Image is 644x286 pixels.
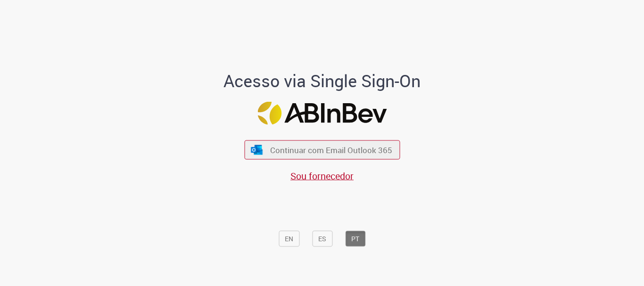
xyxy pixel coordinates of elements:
a: Sou fornecedor [290,170,354,182]
img: Logo ABInBev [257,102,387,125]
button: ícone Azure/Microsoft 360 Continuar com Email Outlook 365 [244,140,400,160]
img: ícone Azure/Microsoft 360 [250,145,264,155]
span: Continuar com Email Outlook 365 [270,145,392,155]
button: PT [345,231,365,247]
button: EN [279,231,299,247]
h1: Acesso via Single Sign-On [191,72,453,90]
button: ES [312,231,332,247]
